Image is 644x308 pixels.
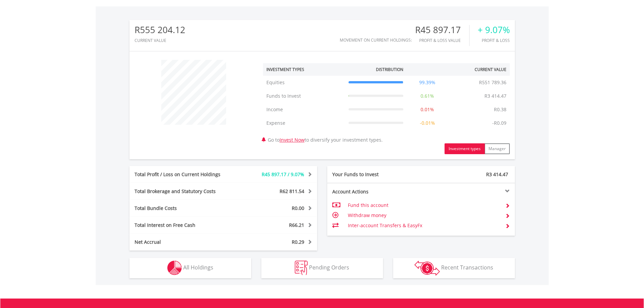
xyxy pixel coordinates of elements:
[489,116,510,130] td: -R0.09
[340,38,412,42] div: Movement on Current Holdings:
[348,200,500,210] td: Fund this account
[327,188,421,195] div: Account Actions
[327,171,421,178] div: Your Funds to Invest
[280,188,304,194] span: R62 811.54
[261,258,383,278] button: Pending Orders
[263,103,345,116] td: Income
[289,222,304,228] span: R66.21
[415,38,469,43] div: Profit & Loss Value
[441,264,493,271] span: Recent Transactions
[484,143,510,154] button: Manager
[263,63,345,76] th: Investment Types
[129,222,239,229] div: Total Interest on Free Cash
[295,261,308,275] img: pending_instructions-wht.png
[263,76,345,89] td: Equities
[414,261,440,276] img: transactions-zar-wht.png
[135,25,185,35] div: R555 204.12
[135,38,185,43] div: CURRENT VALUE
[393,258,515,278] button: Recent Transactions
[478,38,510,43] div: Profit & Loss
[263,89,345,103] td: Funds to Invest
[263,116,345,130] td: Expense
[309,264,349,271] span: Pending Orders
[129,239,239,245] div: Net Accrual
[407,76,448,89] td: 99.39%
[280,137,305,143] a: Invest Now
[445,143,485,154] button: Investment types
[478,25,510,35] div: + 9.07%
[129,171,239,178] div: Total Profit / Loss on Current Holdings
[183,264,213,271] span: All Holdings
[481,89,510,103] td: R3 414.47
[415,25,469,35] div: R45 897.17
[486,171,508,177] span: R3 414.47
[292,239,304,245] span: R0.29
[348,210,500,220] td: Withdraw money
[376,67,403,72] div: Distribution
[491,103,510,116] td: R0.38
[407,116,448,130] td: -0.01%
[448,63,510,76] th: Current Value
[407,103,448,116] td: 0.01%
[262,171,304,177] span: R45 897.17 / 9.07%
[129,205,239,212] div: Total Bundle Costs
[476,76,510,89] td: R551 789.36
[129,188,239,195] div: Total Brokerage and Statutory Costs
[258,56,515,154] div: Go to to diversify your investment types.
[167,261,182,275] img: holdings-wht.png
[348,220,500,231] td: Inter-account Transfers & EasyFx
[292,205,304,211] span: R0.00
[407,89,448,103] td: 0.61%
[129,258,251,278] button: All Holdings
